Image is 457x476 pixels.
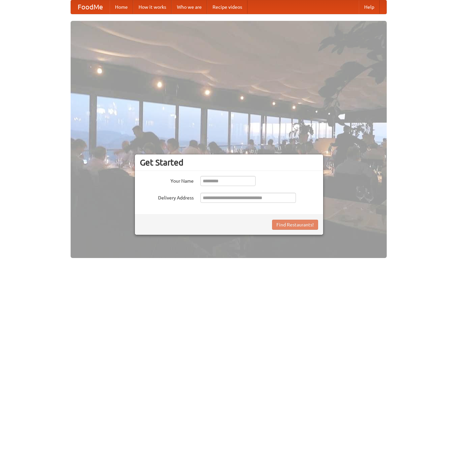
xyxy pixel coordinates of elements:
[110,0,133,14] a: Home
[359,0,380,14] a: Help
[272,220,318,230] button: Find Restaurants!
[140,157,318,168] h3: Get Started
[71,0,110,14] a: FoodMe
[140,176,194,184] label: Your Name
[140,193,194,201] label: Delivery Address
[172,0,207,14] a: Who we are
[207,0,247,14] a: Recipe videos
[133,0,172,14] a: How it works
